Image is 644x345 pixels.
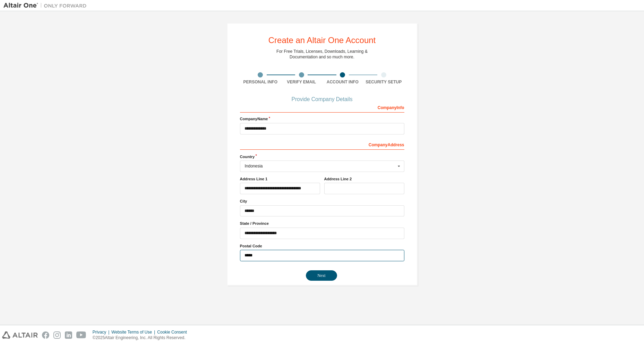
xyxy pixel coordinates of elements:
[53,331,61,339] img: instagram.svg
[281,79,322,85] div: Verify Email
[240,243,404,249] label: Postal Code
[240,198,404,204] label: City
[240,176,320,182] label: Address Line 1
[76,331,86,339] img: youtube.svg
[2,331,38,339] img: altair_logo.svg
[240,79,281,85] div: Personal Info
[3,2,90,9] img: Altair One
[157,329,191,335] div: Cookie Consent
[322,79,363,85] div: Account Info
[111,329,157,335] div: Website Terms of Use
[324,176,404,182] label: Address Line 2
[240,116,404,122] label: Company Name
[306,270,337,281] button: Next
[93,329,111,335] div: Privacy
[240,154,404,159] label: Country
[276,49,368,60] div: For Free Trials, Licenses, Downloads, Learning & Documentation and so much more.
[240,97,404,101] div: Provide Company Details
[240,221,404,226] label: State / Province
[42,331,49,339] img: facebook.svg
[268,36,376,44] div: Create an Altair One Account
[245,164,396,168] div: Indonesia
[363,79,404,85] div: Security Setup
[65,331,72,339] img: linkedin.svg
[240,101,404,113] div: Company Info
[93,335,191,341] p: © 2025 Altair Engineering, Inc. All Rights Reserved.
[240,139,404,150] div: Company Address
